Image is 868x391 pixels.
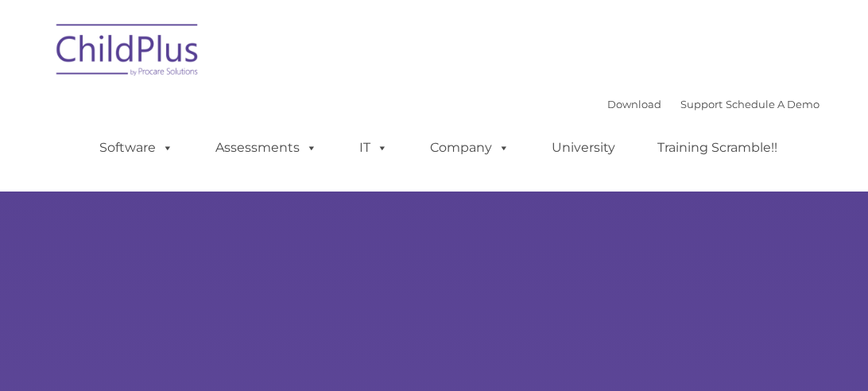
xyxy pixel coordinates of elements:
[726,98,820,110] a: Schedule A Demo
[641,132,793,164] a: Training Scramble!!
[343,132,404,164] a: IT
[607,98,820,110] font: |
[83,132,189,164] a: Software
[680,98,723,110] a: Support
[607,98,661,110] a: Download
[536,132,631,164] a: University
[414,132,525,164] a: Company
[48,13,207,92] img: ChildPlus by Procare Solutions
[200,132,333,164] a: Assessments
